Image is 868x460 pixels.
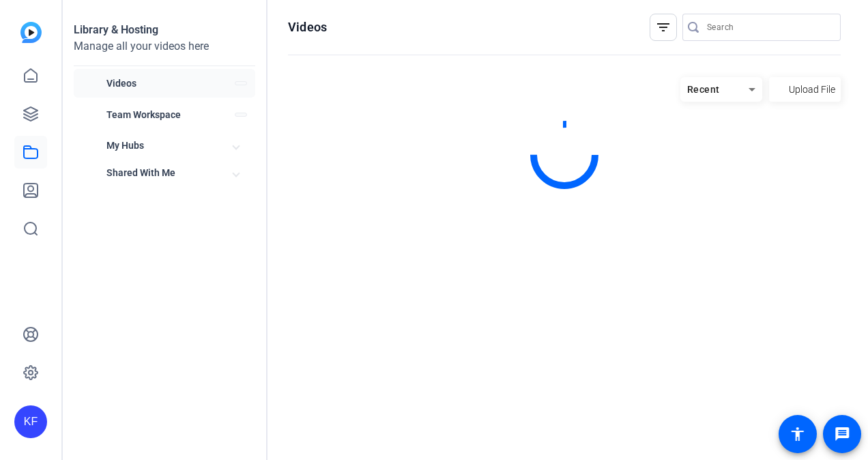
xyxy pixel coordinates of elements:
mat-icon: accessibility [790,426,806,442]
div: Manage all your videos here [74,38,255,55]
span: My Hubs [106,139,203,153]
mat-expansion-panel-header: Shared With Me [74,159,255,186]
button: Upload File [769,77,841,102]
span: Videos [106,76,235,90]
h1: Videos [288,19,327,35]
div: Library & Hosting [74,22,255,38]
mat-icon: message [834,426,850,442]
mat-icon: filter_list [655,19,671,35]
img: blue-gradient.svg [20,22,42,43]
input: Search [707,19,830,35]
span: Upload File [789,83,835,97]
mat-expansion-panel-header: My Hubs [74,132,255,159]
span: Recent [687,84,720,95]
span: Team Workspace [106,108,235,121]
div: KF [14,405,47,438]
span: Shared With Me [106,166,233,180]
